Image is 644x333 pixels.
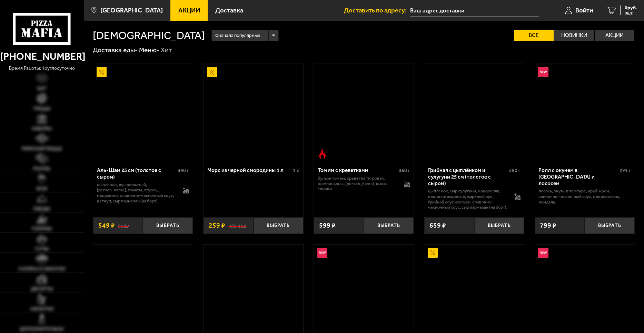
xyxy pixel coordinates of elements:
[178,168,189,173] span: 490 г
[538,248,548,258] img: Новинка
[35,246,49,251] span: Супы
[585,217,635,234] button: Выбрать
[319,222,336,229] span: 599 ₽
[32,126,52,131] span: Наборы
[22,146,62,151] span: Римская пицца
[364,217,414,234] button: Выбрать
[93,30,205,41] h1: [DEMOGRAPHIC_DATA]
[20,326,64,331] span: Дополнительно
[620,168,631,173] span: 291 г
[317,248,327,258] img: Новинка
[97,182,176,203] p: цыпленок, лук репчатый, [PERSON_NAME], томаты, огурец, моцарелла, сливочно-чесночный соус, кетчуп...
[143,217,193,234] button: Выбрать
[93,64,193,162] a: АкционныйАль-Шам 25 см (толстое с сыром)
[98,222,115,229] span: 549 ₽
[97,67,107,77] img: Акционный
[93,46,138,54] a: Доставка еды-
[428,167,507,187] div: Грибная с цыплёнком и сулугуни 25 см (толстое с сыром)
[538,188,631,204] p: лосось, окунь в темпуре, краб-крем, сливочно-чесночный соус, микрозелень, миндаль.
[625,11,637,15] span: 0 шт.
[424,64,524,162] a: Грибная с цыплёнком и сулугуни 25 см (толстое с сыром)
[33,206,50,211] span: Обеды
[32,226,52,231] span: Горячее
[399,168,410,173] span: 360 г
[36,186,48,191] span: WOK
[204,64,303,162] a: АкционныйМорс из черной смородины 1 л
[540,222,556,229] span: 799 ₽
[215,7,243,14] span: Доставка
[228,222,246,229] s: 289.15 ₽
[97,167,176,180] div: Аль-Шам 25 см (толстое с сыром)
[139,46,160,54] a: Меню-
[575,7,593,14] span: Войти
[33,166,50,171] span: Роллы
[344,7,410,14] span: Доставить по адресу:
[554,30,594,41] label: Новинки
[318,167,397,174] div: Том ям с креветками
[254,217,304,234] button: Выбрать
[428,188,507,210] p: цыпленок, сыр сулугуни, моцарелла, вешенки жареные, жареный лук, грибной соус Жюльен, сливочно-че...
[215,29,260,42] span: Сначала популярные
[118,222,129,229] s: 618 ₽
[293,168,299,173] span: 1 л
[31,286,53,291] span: Десерты
[317,149,327,159] img: Острое блюдо
[509,168,521,173] span: 590 г
[314,64,414,162] a: Острое блюдоТом ям с креветками
[37,86,47,91] span: Хит
[207,167,291,174] div: Морс из черной смородины 1 л
[535,64,635,162] a: НовинкаРолл с окунем в темпуре и лососем
[18,266,65,271] span: Салаты и закуски
[625,6,637,10] span: 0 руб.
[30,306,53,311] span: Напитки
[318,175,397,192] p: бульон том ям, креветка тигровая, шампиньоны, [PERSON_NAME], кинза, сливки.
[474,217,524,234] button: Выбрать
[538,167,618,187] div: Ролл с окунем в [GEOGRAPHIC_DATA] и лососем
[161,46,172,54] div: Хит
[514,30,554,41] label: Все
[429,222,446,229] span: 659 ₽
[178,7,200,14] span: Акции
[207,67,217,77] img: Акционный
[100,7,163,14] span: [GEOGRAPHIC_DATA]
[209,222,225,229] span: 259 ₽
[538,67,548,77] img: Новинка
[33,106,50,111] span: Пицца
[595,30,634,41] label: Акции
[410,4,539,17] input: Ваш адрес доставки
[428,248,438,258] img: Акционный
